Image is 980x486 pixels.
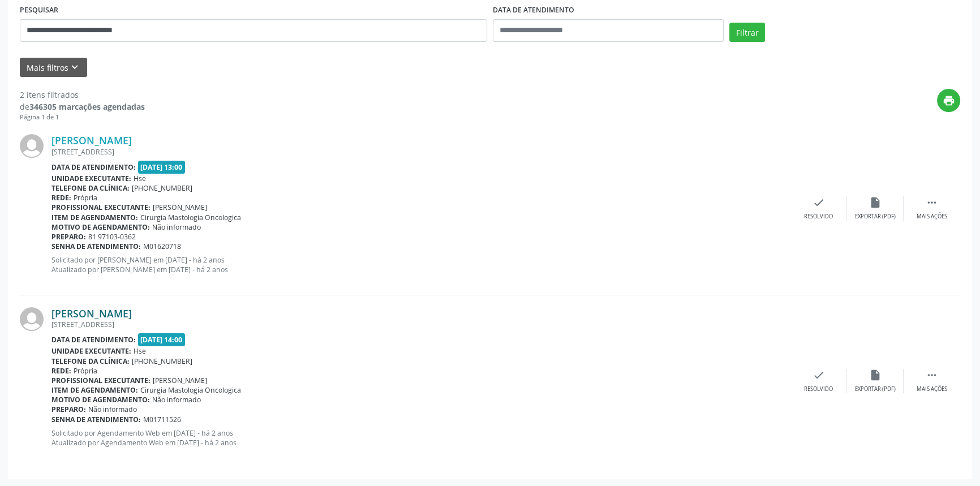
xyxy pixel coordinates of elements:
span: [DATE] 13:00 [138,161,186,174]
span: [PERSON_NAME] [153,376,207,385]
i: insert_drive_file [869,369,882,381]
b: Profissional executante: [51,376,151,385]
span: Cirurgia Mastologia Oncologica [140,385,241,395]
button: Mais filtroskeyboard_arrow_down [20,58,87,78]
div: Resolvido [804,385,833,393]
div: 2 itens filtrados [20,89,145,101]
button: Filtrar [729,23,765,42]
span: Hse [134,346,146,356]
div: Mais ações [917,213,947,221]
b: Item de agendamento: [51,385,138,395]
b: Senha de atendimento: [51,415,141,424]
p: Solicitado por Agendamento Web em [DATE] - há 2 anos Atualizado por Agendamento Web em [DATE] - h... [51,428,790,448]
i: keyboard_arrow_down [68,61,81,74]
b: Telefone da clínica: [51,356,130,366]
span: M01711526 [143,415,181,424]
b: Motivo de agendamento: [51,395,150,405]
b: Item de agendamento: [51,213,138,222]
p: Solicitado por [PERSON_NAME] em [DATE] - há 2 anos Atualizado por [PERSON_NAME] em [DATE] - há 2 ... [51,255,790,274]
span: Própria [74,366,97,376]
b: Unidade executante: [51,346,131,356]
b: Profissional executante: [51,203,151,212]
i: check [813,196,825,209]
i: check [813,369,825,381]
strong: 346305 marcações agendadas [29,101,145,112]
div: Mais ações [917,385,947,393]
label: PESQUISAR [20,2,58,19]
span: [DATE] 14:00 [138,333,186,346]
div: Exportar (PDF) [855,385,896,393]
b: Rede: [51,193,71,203]
b: Unidade executante: [51,174,131,183]
span: Cirurgia Mastologia Oncologica [140,213,241,222]
span: Hse [134,174,146,183]
b: Data de atendimento: [51,335,136,345]
b: Data de atendimento: [51,162,136,172]
b: Telefone da clínica: [51,183,130,193]
span: [PHONE_NUMBER] [132,356,192,366]
img: img [20,134,44,158]
span: M01620718 [143,242,181,251]
div: de [20,101,145,113]
a: [PERSON_NAME] [51,307,132,320]
b: Rede: [51,366,71,376]
b: Preparo: [51,405,86,414]
span: Não informado [152,395,201,405]
button: print [937,89,960,112]
div: [STREET_ADDRESS] [51,320,790,329]
span: Própria [74,193,97,203]
span: [PERSON_NAME] [153,203,207,212]
a: [PERSON_NAME] [51,134,132,147]
b: Senha de atendimento: [51,242,141,251]
b: Motivo de agendamento: [51,222,150,232]
div: Exportar (PDF) [855,213,896,221]
b: Preparo: [51,232,86,242]
span: Não informado [88,405,137,414]
img: img [20,307,44,331]
div: Resolvido [804,213,833,221]
i: insert_drive_file [869,196,882,209]
div: [STREET_ADDRESS] [51,147,790,157]
i: print [943,94,955,107]
label: DATA DE ATENDIMENTO [493,2,574,19]
div: Página 1 de 1 [20,113,145,122]
span: Não informado [152,222,201,232]
span: [PHONE_NUMBER] [132,183,192,193]
i:  [926,369,938,381]
span: 81 97103-0362 [88,232,136,242]
i:  [926,196,938,209]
